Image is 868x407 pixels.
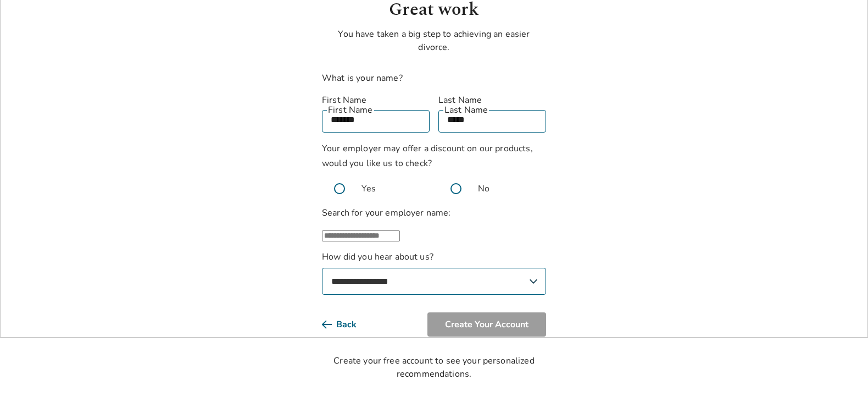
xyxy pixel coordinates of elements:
[322,250,546,295] label: How did you hear about us?
[322,207,451,219] label: Search for your employer name:
[361,182,376,195] span: Yes
[322,94,430,107] label: First Name
[322,72,403,84] label: What is your name?
[813,354,868,407] iframe: Chat Widget
[427,312,546,337] button: Create Your Account
[322,312,374,337] button: Back
[322,354,546,381] div: Create your free account to see your personalized recommendations.
[478,182,489,195] span: No
[438,94,546,107] label: Last Name
[322,28,546,54] p: You have taken a big step to achieving an easier divorce.
[322,268,546,295] select: How did you hear about us?
[322,142,533,169] span: Your employer may offer a discount on our products, would you like us to check?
